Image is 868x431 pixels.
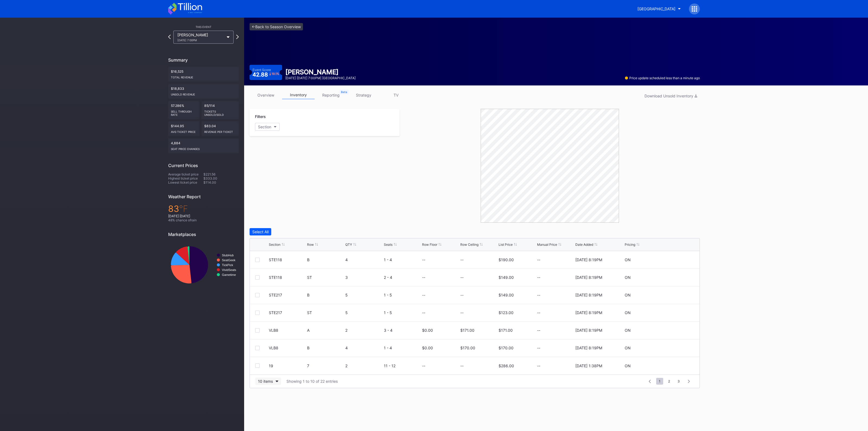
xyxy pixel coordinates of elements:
[203,180,239,184] div: $114.00
[269,242,280,247] div: Section
[258,124,271,129] div: Section
[222,268,236,272] text: VividSeats
[177,39,224,42] div: [DATE] 7:00PM
[625,242,635,247] div: Pricing
[384,310,421,315] div: 1 - 5
[537,310,574,315] div: --
[269,293,306,297] div: STE217
[168,67,239,82] div: $16,525
[422,346,433,350] div: $0.00
[537,346,574,350] div: --
[345,346,382,350] div: 4
[272,72,279,75] div: 19.1 %
[665,378,673,385] span: 2
[307,363,344,368] div: 7
[307,257,344,262] div: B
[168,241,239,289] svg: Chart title
[656,378,663,385] span: 1
[575,310,602,315] div: [DATE] 8:19PM
[168,163,239,168] div: Current Prices
[222,254,234,257] text: StubHub
[384,257,421,262] div: 1 - 4
[253,72,279,77] div: 42.88
[625,293,631,297] div: ON
[384,346,421,350] div: 1 - 4
[460,293,464,297] div: --
[384,242,392,247] div: Seats
[384,363,421,368] div: 11 - 12
[537,328,574,333] div: --
[625,275,631,280] div: ON
[255,378,281,385] button: 10 items
[168,180,203,184] div: Lowest ticket price
[168,84,239,99] div: $18,833
[168,138,239,153] div: 4,884
[282,91,315,99] a: inventory
[625,257,631,262] div: ON
[307,275,344,280] div: ST
[258,379,273,384] div: 10 items
[171,91,236,96] div: Unsold Revenue
[380,91,412,99] a: TV
[460,257,464,262] div: --
[499,328,513,333] div: $171.00
[202,121,239,136] div: $83.04
[168,218,239,222] div: 48 % chance of rain
[499,257,514,262] div: $190.00
[422,275,425,280] div: --
[675,378,682,385] span: 3
[168,25,239,28] div: This Event
[537,293,574,297] div: --
[499,346,513,350] div: $170.00
[460,242,478,247] div: Row Ceiling
[307,328,344,333] div: A
[422,293,425,297] div: --
[255,123,280,131] button: Section
[537,257,574,262] div: --
[307,242,314,247] div: Row
[171,108,197,116] div: Sell Through Rate
[168,194,239,199] div: Weather Report
[499,293,514,297] div: $149.00
[575,363,602,368] div: [DATE] 1:38PM
[204,108,236,116] div: Tickets Unsold/Sold
[253,68,271,72] div: Event Score
[460,310,464,315] div: --
[384,275,421,280] div: 2 - 4
[307,310,344,315] div: ST
[203,172,239,176] div: $221.56
[168,172,203,176] div: Average ticket price
[422,328,433,333] div: $0.00
[345,328,382,333] div: 2
[255,114,394,119] div: Filters
[345,242,352,247] div: QTY
[269,275,306,280] div: STE118
[345,363,382,368] div: 2
[179,203,188,214] span: ℉
[625,363,631,368] div: ON
[625,328,631,333] div: ON
[250,228,271,235] button: Select All
[269,310,306,315] div: STE217
[168,121,199,136] div: $144.95
[307,346,344,350] div: B
[168,232,239,237] div: Marketplaces
[168,176,203,180] div: Highest ticket price
[269,328,306,333] div: VLB8
[171,74,236,79] div: Total Revenue
[499,310,513,315] div: $123.00
[384,328,421,333] div: 3 - 4
[575,346,602,350] div: [DATE] 8:19PM
[499,242,513,247] div: List Price
[644,94,697,98] div: Download Unsold Inventory
[269,257,306,262] div: STE118
[345,275,382,280] div: 3
[168,214,239,218] div: [DATE] [DATE]
[633,4,685,14] button: [GEOGRAPHIC_DATA]
[252,229,269,234] div: Select All
[222,263,233,267] text: TickPick
[250,91,282,99] a: overview
[642,92,700,100] button: Download Unsold Inventory
[168,57,239,63] div: Summary
[269,346,306,350] div: VLB8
